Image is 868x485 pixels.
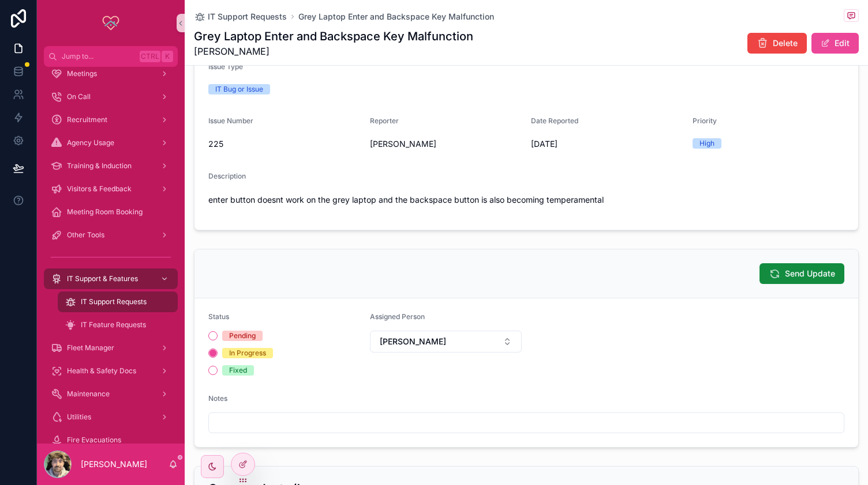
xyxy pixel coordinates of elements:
span: Fire Evacuations [67,435,121,445]
a: IT Feature Requests [58,315,178,335]
p: [PERSON_NAME] [81,459,147,470]
span: Maintenance [67,389,110,399]
span: Reporter [370,116,399,125]
a: Training & Induction [44,156,178,176]
span: Status [208,312,229,321]
a: Fire Evacuations [44,430,178,450]
button: Send Update [759,263,844,284]
span: Meeting Room Booking [67,207,143,217]
p: enter button doesnt work on the grey laptop and the backspace button is also becoming temperamental [208,194,844,206]
a: IT Support Requests [58,291,178,312]
a: Agency Usage [44,132,178,153]
a: Utilities [44,407,178,427]
span: Send Update [785,268,835,279]
span: Description [208,172,246,180]
span: IT Feature Requests [81,320,146,329]
span: Other Tools [67,230,104,240]
div: scrollable content [37,67,185,444]
span: [DATE] [531,138,683,150]
div: In Progress [229,348,266,358]
span: Issue Number [208,116,253,125]
div: High [699,138,714,149]
span: Delete [773,37,798,49]
span: Jump to... [62,52,135,61]
span: IT Support Requests [81,297,147,306]
span: 225 [208,138,361,150]
a: IT Support Requests [194,11,287,22]
a: Meeting Room Booking [44,202,178,222]
span: Health & Safety Docs [67,366,136,376]
div: Pending [229,331,256,341]
a: Meetings [44,63,178,84]
a: IT Support & Features [44,268,178,289]
a: Grey Laptop Enter and Backspace Key Malfunction [298,11,494,22]
div: Fixed [229,365,247,376]
button: Delete [747,33,807,54]
span: Fleet Manager [67,343,114,353]
span: IT Support & Features [67,274,138,283]
span: Meetings [67,69,97,78]
a: Health & Safety Docs [44,361,178,381]
span: Visitors & Feedback [67,184,132,194]
a: On Call [44,86,178,107]
span: Priority [693,116,717,125]
h1: Grey Laptop Enter and Backspace Key Malfunction [194,28,473,44]
span: K [163,52,172,61]
button: Jump to...CtrlK [44,46,178,67]
span: Assigned Person [370,312,425,321]
span: Issue Type [208,62,243,71]
span: IT Support Requests [208,11,287,22]
img: App logo [102,14,120,32]
span: Recruitment [67,115,107,124]
span: On Call [67,92,91,101]
a: Other Tools [44,225,178,245]
span: [PERSON_NAME] [194,44,473,58]
span: [PERSON_NAME] [380,336,446,347]
button: Select Button [370,331,522,353]
a: Recruitment [44,109,178,130]
a: Fleet Manager [44,338,178,358]
span: Utilities [67,412,91,422]
button: Edit [811,33,859,54]
a: Maintenance [44,384,178,404]
span: Agency Usage [67,138,114,147]
a: Visitors & Feedback [44,179,178,199]
span: Date Reported [531,116,578,125]
span: Notes [208,394,227,403]
span: Training & Induction [67,161,132,170]
div: IT Bug or Issue [215,84,263,94]
span: [PERSON_NAME] [370,138,436,150]
span: Ctrl [140,51,160,62]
